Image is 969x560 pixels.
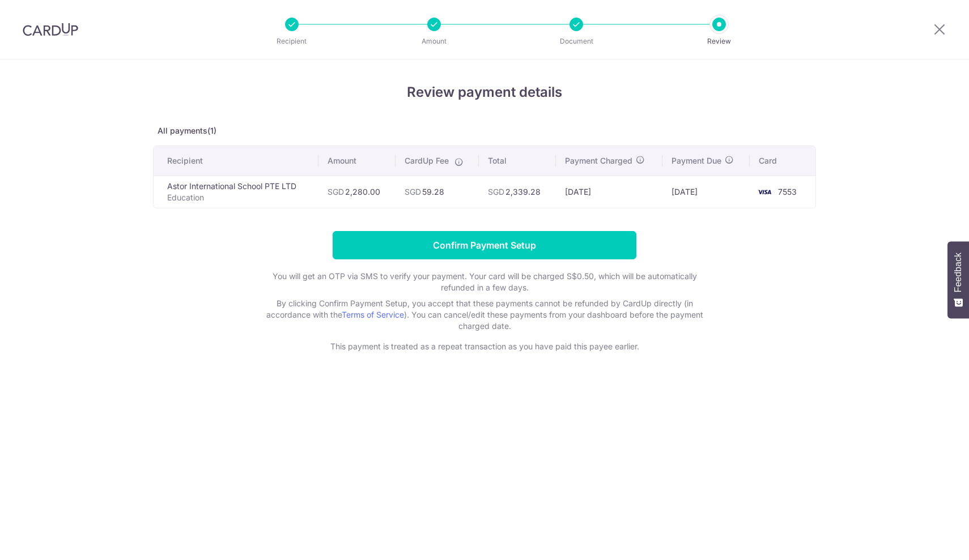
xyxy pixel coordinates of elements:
p: You will get an OTP via SMS to verify your payment. Your card will be charged S$0.50, which will ... [258,271,711,293]
h4: Review payment details [153,82,816,102]
p: By clicking Confirm Payment Setup, you accept that these payments cannot be refunded by CardUp di... [258,298,711,332]
img: <span class="translation_missing" title="translation missing: en.account_steps.new_confirm_form.b... [753,185,776,199]
button: Feedback - Show survey [947,241,969,318]
td: 2,339.28 [479,176,556,208]
td: [DATE] [556,176,662,208]
p: Review [677,36,761,47]
td: [DATE] [662,176,750,208]
p: Recipient [250,36,334,47]
span: Feedback [953,253,963,292]
a: Terms of Service [342,310,404,319]
td: 59.28 [396,176,479,208]
td: Astor International School PTE LTD [154,176,318,208]
p: Document [534,36,618,47]
th: Total [479,146,556,176]
span: SGD [405,187,421,196]
th: Amount [318,146,396,176]
p: All payments(1) [153,125,816,136]
th: Recipient [154,146,318,176]
span: SGD [488,187,504,196]
img: CardUp [23,23,78,36]
span: CardUp Fee [405,155,449,166]
p: This payment is treated as a repeat transaction as you have paid this payee earlier. [258,341,711,352]
input: Confirm Payment Setup [333,231,636,259]
span: SGD [328,187,344,196]
span: Payment Due [671,155,721,166]
th: Card [750,146,815,176]
p: Amount [392,36,476,47]
span: Payment Charged [565,155,632,166]
span: 7553 [778,187,797,196]
p: Education [167,192,309,203]
td: 2,280.00 [318,176,396,208]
